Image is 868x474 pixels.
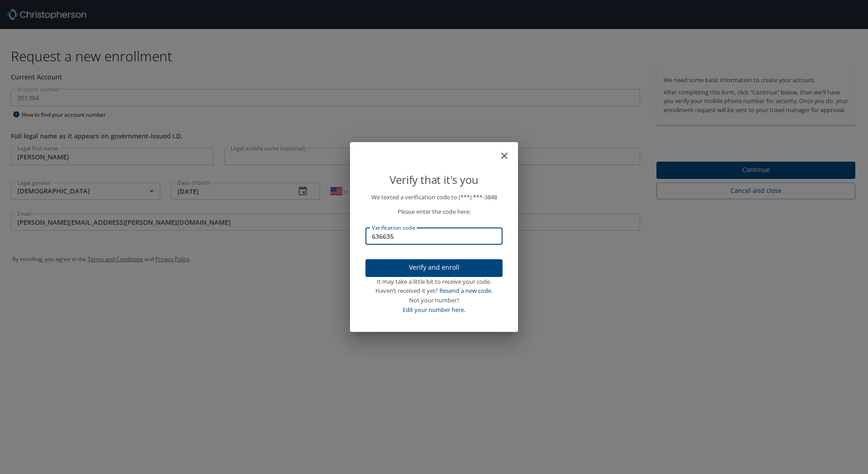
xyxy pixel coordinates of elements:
button: close [503,146,514,157]
p: We texted a verification code to (***) ***- 3848 [365,193,503,202]
p: Please enter the code here: [365,207,503,217]
div: Not your number? [365,296,503,305]
span: Verify and enroll [373,262,495,273]
div: It may take a little bit to receive your code. [365,277,503,286]
button: Verify and enroll [365,259,503,277]
a: Resend a new code. [439,286,493,295]
div: Haven’t received it yet? [365,286,503,296]
a: Edit your number here. [403,306,465,314]
p: Verify that it's you [365,171,503,188]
